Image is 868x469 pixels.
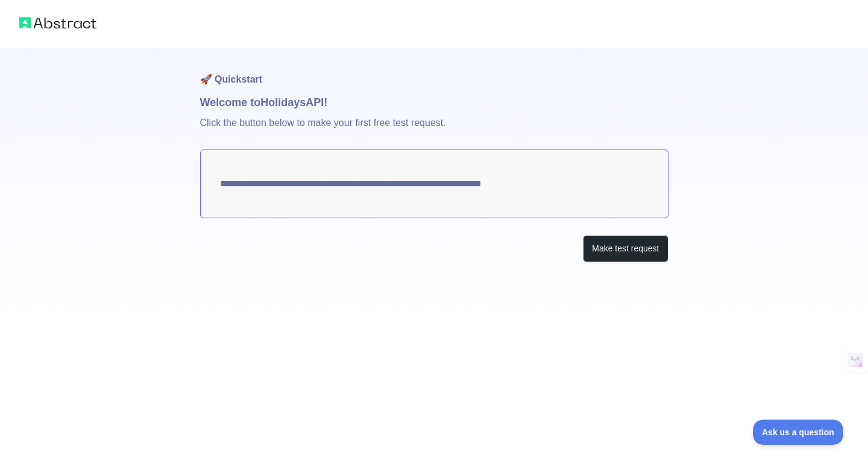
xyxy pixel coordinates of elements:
[200,111,668,150] p: Click the button below to make your first free test request.
[19,14,96,31] img: Abstract logo
[753,420,844,445] iframe: Toggle Customer Support
[583,235,668,262] button: Make test request
[200,48,668,94] h1: 🚀 Quickstart
[200,94,668,111] h1: Welcome to Holidays API!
